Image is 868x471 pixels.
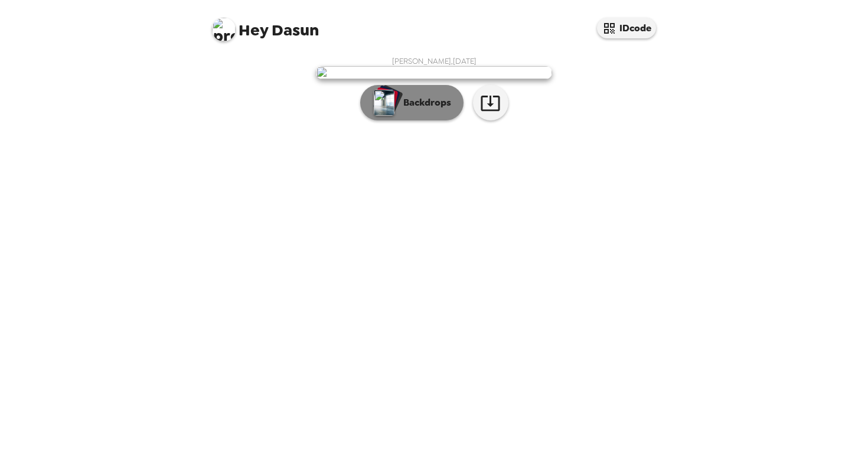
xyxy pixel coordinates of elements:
[597,18,656,38] button: IDcode
[397,96,451,110] p: Backdrops
[360,85,464,120] button: Backdrops
[316,66,552,79] img: user
[212,18,236,41] img: profile pic
[212,12,319,38] span: Dasun
[239,19,268,41] span: Hey
[392,56,477,66] span: [PERSON_NAME] , [DATE]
